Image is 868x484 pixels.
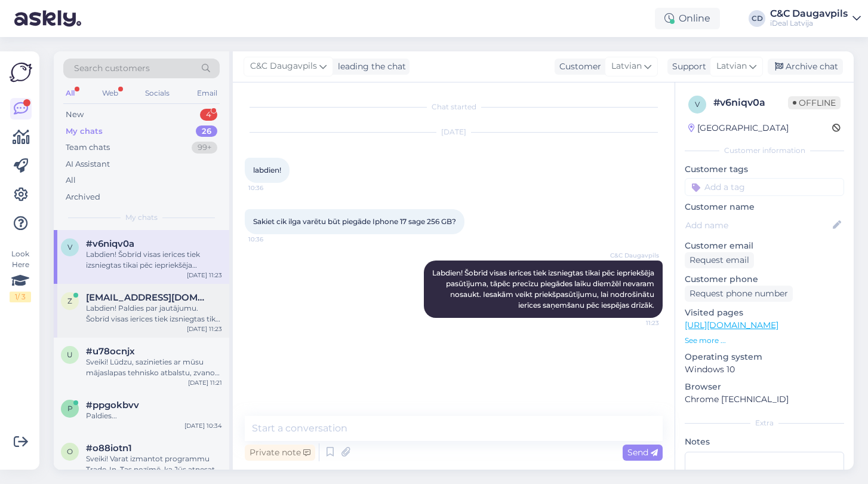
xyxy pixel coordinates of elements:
[188,378,222,387] div: [DATE] 11:21
[187,271,222,280] div: [DATE] 11:23
[86,303,222,324] div: Labdien! Paldies par jautājumu. Šobrīd visas ierīces tiek izsniegtas tikai pēc iepriekšēja pasūtī...
[195,85,220,101] div: Email
[86,443,132,454] span: #o88iotn1
[685,393,844,406] p: Chrome [TECHNICAL_ID]
[770,19,848,28] div: iDeal Latvija
[685,145,844,156] div: Customer information
[143,85,172,101] div: Socials
[685,307,844,319] p: Visited pages
[250,60,317,73] span: C&C Daugavpils
[67,350,73,359] span: u
[253,217,456,226] span: Sakiet cik ilga varētu būt piegāde Iphone 17 sage 256 GB?
[655,8,720,29] div: Online
[86,346,135,357] span: #u78ocnjx
[770,9,848,19] div: C&C Daugavpils
[10,292,31,302] div: 1 / 3
[610,251,659,260] span: C&C Daugavpils
[695,100,700,109] span: v
[768,59,843,75] div: Archive chat
[66,125,103,137] div: My chats
[10,61,32,84] img: Askly Logo
[100,85,121,101] div: Web
[716,60,747,73] span: Latvian
[685,351,844,363] p: Operating system
[688,122,789,134] div: [GEOGRAPHIC_DATA]
[66,174,76,186] div: All
[685,273,844,286] p: Customer phone
[10,249,31,302] div: Look Here
[86,357,222,378] div: Sveiki! Lūdzu, sazinieties ar mūsu mājaslapas tehnisko atbalstu, zvanot pa tālruni [PHONE_NUMBER]...
[685,240,844,252] p: Customer email
[611,60,642,73] span: Latvian
[333,60,406,73] div: leading the chat
[67,447,73,456] span: o
[66,109,84,121] div: New
[63,85,77,101] div: All
[125,212,158,223] span: My chats
[86,249,222,271] div: Labdien! Šobrīd visas ierīces tiek izsniegtas tikai pēc iepriekšēja pasūtījuma, tāpēc precīzu pie...
[86,400,139,411] span: #ppgokbvv
[67,243,72,252] span: v
[86,454,222,475] div: Sveiki! Varat izmantot programmu Trade-In. Tas nozīmē, ka Jūs atnesat savu iepriekšējo ierīci atp...
[66,158,110,170] div: AI Assistant
[685,286,793,302] div: Request phone number
[685,363,844,376] p: Windows 10
[432,268,656,310] span: Labdien! Šobrīd visas ierīces tiek izsniegtas tikai pēc iepriekšēja pasūtījuma, tāpēc precīzu pie...
[248,183,293,192] span: 10:36
[685,178,844,196] input: Add a tag
[253,166,281,174] span: labdien!
[685,320,778,330] a: [URL][DOMAIN_NAME]
[66,142,110,154] div: Team chats
[555,60,601,73] div: Customer
[685,219,830,232] input: Add name
[245,102,663,112] div: Chat started
[614,318,659,327] span: 11:23
[713,96,788,110] div: # v6niqv0a
[685,436,844,448] p: Notes
[74,62,150,75] span: Search customers
[685,418,844,428] div: Extra
[248,235,293,244] span: 10:36
[86,238,134,249] span: #v6niqv0a
[685,252,754,268] div: Request email
[770,9,861,28] a: C&C DaugavpilsiDeal Latvija
[196,125,217,137] div: 26
[245,445,315,461] div: Private note
[627,447,658,458] span: Send
[685,201,844,213] p: Customer name
[788,96,841,109] span: Offline
[749,10,765,27] div: CD
[192,142,217,154] div: 99+
[184,421,222,430] div: [DATE] 10:34
[67,296,72,305] span: z
[200,109,217,121] div: 4
[66,191,100,203] div: Archived
[67,404,73,413] span: p
[187,324,222,333] div: [DATE] 11:23
[86,411,222,421] div: Paldies...
[86,292,210,303] span: zarina.ilzee@gmail.com
[667,60,706,73] div: Support
[685,335,844,346] p: See more ...
[685,381,844,393] p: Browser
[245,127,663,137] div: [DATE]
[685,163,844,176] p: Customer tags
